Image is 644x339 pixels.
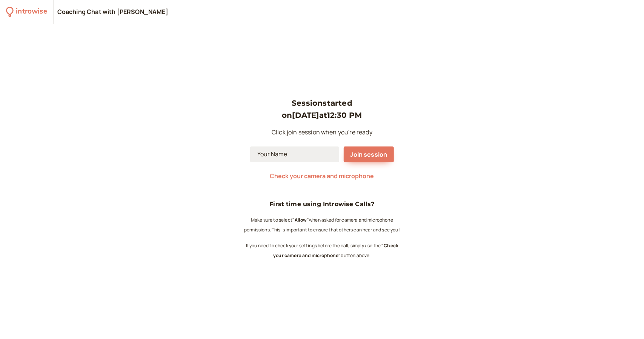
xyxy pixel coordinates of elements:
[244,217,400,233] small: Make sure to select when asked for camera and microphone permissions. This is important to ensure...
[16,6,47,18] div: introwise
[243,199,401,209] h4: First time using Introwise Calls?
[246,242,398,259] small: If you need to check your settings before the call, simply use the button above.
[344,146,394,162] button: Join session
[250,146,339,162] input: Your Name
[270,172,374,180] span: Check your camera and microphone
[250,97,394,122] h3: Session started on [DATE] at 12:30 PM
[292,217,309,223] b: "Allow"
[250,128,394,137] p: Click join session when you're ready
[57,8,168,16] div: Coaching Chat with [PERSON_NAME]
[350,150,387,159] span: Join session
[270,173,374,179] button: Check your camera and microphone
